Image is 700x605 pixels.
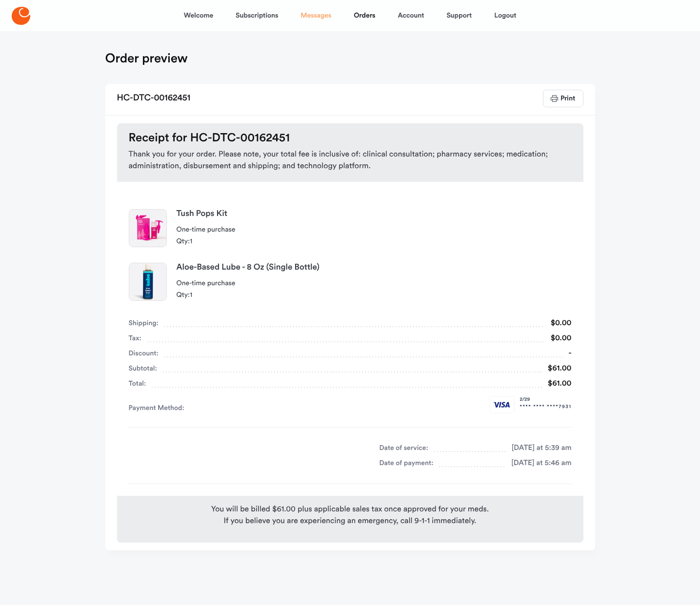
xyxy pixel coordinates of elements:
[380,456,434,470] span: Date of payment:
[177,291,572,300] p: Qty: 1
[490,396,515,413] img: visa
[505,456,571,470] div: [DATE] at 5:46 am
[177,237,572,246] p: Qty: 1
[129,316,159,330] span: Shipping:
[380,441,428,455] span: Date of service:
[542,362,572,375] div: $61.00
[177,226,572,234] p: One-time purchase
[563,347,572,360] div: -
[177,263,572,272] strong: Aloe-Based Lube - 8 oz (single bottle)
[494,4,516,27] a: Logout
[545,332,572,345] div: $0.00
[129,149,572,172] span: Thank you for your order. Please note, your total fee is inclusive of: clinical consultation; pha...
[545,316,572,330] div: $0.00
[105,51,188,66] h1: Order preview
[125,504,576,515] div: You will be billed $61.00 plus applicable sales tax once approved for your meds.
[446,4,472,27] a: Support
[177,210,572,218] strong: tush pops kit
[177,279,572,288] p: One-time purchase
[129,377,146,390] span: Total:
[543,90,583,107] button: Print
[506,441,572,455] div: [DATE] at 5:39 am
[129,131,572,145] h3: Receipt for HC-DTC-00162451
[129,347,159,360] span: Discount:
[129,362,157,375] span: Subtotal:
[560,95,575,102] span: Print
[129,403,189,413] span: Payment Method:
[236,4,278,27] a: Subscriptions
[520,396,571,403] span: 2 / 29
[300,4,331,27] a: Messages
[125,515,576,527] div: If you believe you are experiencing an emergency, call 9-1-1 immediately.
[129,332,141,345] span: Tax:
[184,4,213,27] a: Welcome
[117,90,191,107] h2: HC-DTC-00162451
[398,4,424,27] a: Account
[354,4,375,27] a: Orders
[542,377,572,390] div: $61.00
